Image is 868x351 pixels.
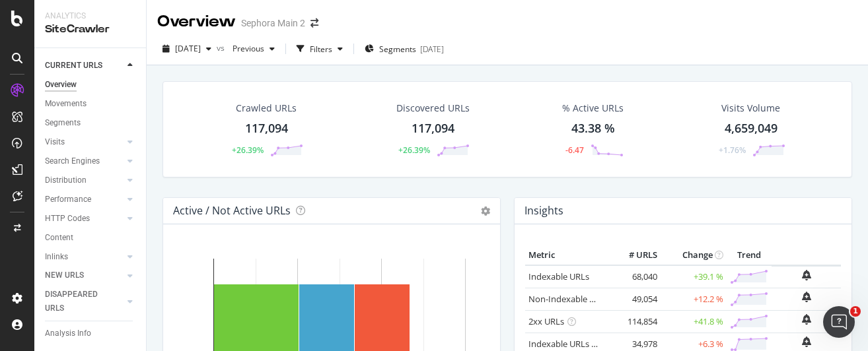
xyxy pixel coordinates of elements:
[45,11,135,22] div: Analytics
[719,144,746,156] div: +1.76%
[45,193,124,207] a: Performance
[227,43,264,54] span: Previous
[175,43,201,54] span: 2025 Sep. 18th
[236,102,297,115] div: Crawled URLs
[45,78,137,92] a: Overview
[227,38,280,59] button: Previous
[562,102,624,115] div: % Active URLs
[802,336,811,347] div: bell-plus
[45,174,87,187] div: Distribution
[45,135,65,149] div: Visits
[661,245,727,265] th: Change
[608,245,661,265] th: # URLS
[396,102,470,115] div: Discovered URLs
[802,292,811,302] div: bell-plus
[45,231,137,245] a: Content
[608,288,661,310] td: 49,054
[661,310,727,333] td: +41.8 %
[45,327,137,340] a: Analysis Info
[45,116,137,130] a: Segments
[45,116,81,130] div: Segments
[310,18,318,28] div: arrow-right-arrow-left
[45,269,84,282] div: NEW URLS
[359,38,449,59] button: Segments[DATE]
[45,154,124,168] a: Search Engines
[291,38,348,59] button: Filters
[157,11,236,33] div: Overview
[802,314,811,325] div: bell-plus
[45,97,137,111] a: Movements
[571,120,615,137] div: 43.38 %
[528,271,589,282] a: Indexable URLs
[528,293,609,305] a: Non-Indexable URLs
[45,231,73,245] div: Content
[45,212,124,226] a: HTTP Codes
[850,306,861,317] span: 1
[217,42,227,53] span: vs
[802,270,811,280] div: bell-plus
[608,265,661,288] td: 68,040
[45,59,102,73] div: CURRENT URLS
[661,265,727,288] td: +39.1 %
[245,120,288,137] div: 117,094
[565,144,584,156] div: -6.47
[721,102,780,115] div: Visits Volume
[157,38,217,59] button: [DATE]
[398,144,430,156] div: +26.39%
[608,310,661,333] td: 114,854
[727,245,772,265] th: Trend
[310,44,332,55] div: Filters
[45,212,90,226] div: HTTP Codes
[420,44,444,55] div: [DATE]
[45,78,77,92] div: Overview
[45,250,124,264] a: Inlinks
[45,250,68,264] div: Inlinks
[524,202,563,220] h4: Insights
[45,193,91,207] div: Performance
[45,288,112,315] div: DISAPPEARED URLS
[45,269,124,282] a: NEW URLS
[725,120,778,137] div: 4,659,049
[45,327,91,340] div: Analysis Info
[173,202,291,220] h4: Active / Not Active URLs
[481,207,490,216] i: Options
[45,22,135,37] div: SiteCrawler
[528,338,639,350] a: Indexable URLs with Bad H1
[45,97,87,111] div: Movements
[528,315,564,327] a: 2xx URLs
[823,306,855,338] iframe: Intercom live chat
[45,174,124,187] a: Distribution
[45,288,124,315] a: DISAPPEARED URLS
[45,154,100,168] div: Search Engines
[412,120,454,137] div: 117,094
[525,245,608,265] th: Metric
[232,144,264,156] div: +26.39%
[379,44,416,55] span: Segments
[45,59,124,73] a: CURRENT URLS
[241,16,305,30] div: Sephora Main 2
[661,288,727,310] td: +12.2 %
[45,135,124,149] a: Visits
